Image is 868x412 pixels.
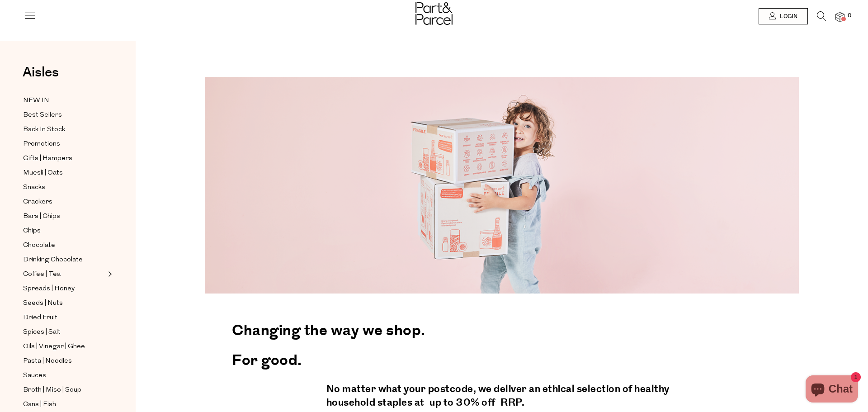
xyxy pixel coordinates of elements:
[23,370,46,381] span: Sauces
[23,385,81,396] span: Broth | Miso | Soup
[23,356,72,367] span: Pasta | Noodles
[106,269,112,279] button: Expand/Collapse Coffee | Tea
[23,211,105,222] a: Bars | Chips
[23,197,52,208] span: Crackers
[23,327,105,338] a: Spices | Salt
[23,139,60,150] span: Promotions
[23,138,105,150] a: Promotions
[205,77,799,294] img: 220427_Part_Parcel-0698-1344x490.png
[415,2,453,25] img: Part&Parcel
[23,255,83,265] span: Drinking Chocolate
[23,168,63,179] span: Muesli | Oats
[23,226,41,237] span: Chips
[232,344,772,374] h2: For good.
[845,12,854,20] span: 0
[23,298,63,309] span: Seeds | Nuts
[23,95,105,106] a: NEW IN
[23,399,56,410] span: Cans | Fish
[23,66,59,88] a: Aisles
[23,167,105,179] a: Muesli | Oats
[23,110,62,121] span: Best Sellers
[23,341,105,352] a: Oils | Vinegar | Ghee
[23,182,45,193] span: Snacks
[23,240,105,251] a: Chocolate
[23,124,65,135] span: Back In Stock
[23,384,105,396] a: Broth | Miso | Soup
[803,375,861,405] inbox-online-store-chat: Shopify online store chat
[23,109,105,121] a: Best Sellers
[778,13,797,20] span: Login
[23,182,105,193] a: Snacks
[23,284,75,294] span: Spreads | Honey
[23,240,55,251] span: Chocolate
[23,327,61,338] span: Spices | Salt
[23,341,85,352] span: Oils | Vinegar | Ghee
[835,12,844,22] a: 0
[23,95,49,106] span: NEW IN
[23,124,105,135] a: Back In Stock
[23,153,105,164] a: Gifts | Hampers
[23,269,105,280] a: Coffee | Tea
[23,153,72,164] span: Gifts | Hampers
[23,313,57,323] span: Dried Fruit
[23,269,61,280] span: Coffee | Tea
[23,211,60,222] span: Bars | Chips
[23,283,105,294] a: Spreads | Honey
[23,298,105,309] a: Seeds | Nuts
[23,62,59,82] span: Aisles
[23,312,105,323] a: Dried Fruit
[759,8,808,24] a: Login
[23,370,105,381] a: Sauces
[23,254,105,265] a: Drinking Chocolate
[23,225,105,237] a: Chips
[23,355,105,367] a: Pasta | Noodles
[23,399,105,410] a: Cans | Fish
[23,196,105,208] a: Crackers
[232,314,772,344] h2: Changing the way we shop.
